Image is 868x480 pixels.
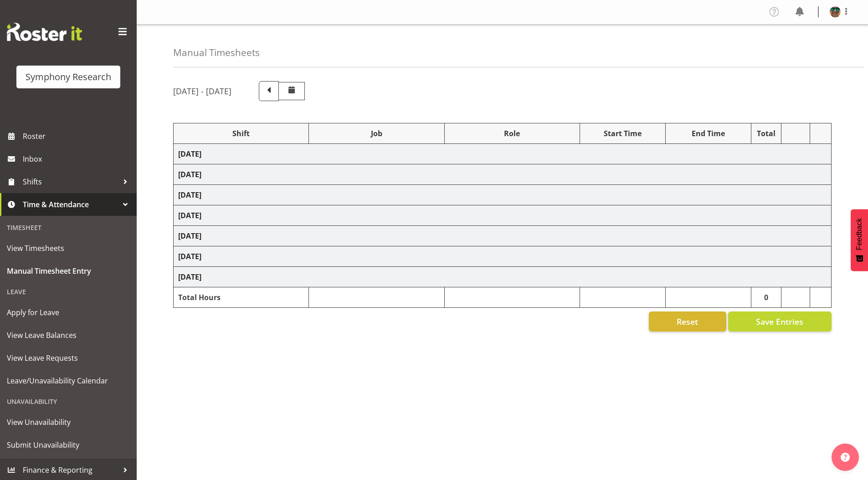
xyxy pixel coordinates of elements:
span: Inbox [23,152,132,166]
a: View Leave Balances [2,324,134,347]
a: View Timesheets [2,237,134,260]
td: [DATE] [174,205,832,226]
td: [DATE] [174,246,832,267]
span: Manual Timesheet Entry [7,264,130,278]
span: Reset [677,316,698,327]
span: Feedback [855,218,863,250]
div: Job [313,128,439,139]
span: Apply for Leave [7,306,130,319]
div: Shift [178,128,304,139]
td: [DATE] [174,267,832,287]
td: [DATE] [174,144,832,164]
a: View Unavailability [2,411,134,434]
div: Total [756,128,777,139]
span: View Unavailability [7,415,130,429]
div: Symphony Research [26,70,111,84]
div: End Time [670,128,746,139]
img: said-a-husainf550afc858a57597b0cc8f557ce64376.png [830,6,841,17]
td: Total Hours [174,287,309,308]
span: Roster [23,129,132,143]
button: Save Entries [728,311,832,332]
span: Leave/Unavailability Calendar [7,374,130,388]
button: Reset [649,311,726,332]
a: Leave/Unavailability Calendar [2,369,134,392]
div: Start Time [585,128,661,139]
a: Manual Timesheet Entry [2,260,134,282]
span: Submit Unavailability [7,438,130,452]
a: View Leave Requests [2,347,134,369]
div: Role [449,128,575,139]
div: Leave [2,282,134,301]
h5: [DATE] - [DATE] [173,86,231,96]
td: [DATE] [174,185,832,205]
h4: Manual Timesheets [173,47,260,58]
td: [DATE] [174,164,832,185]
a: Submit Unavailability [2,434,134,456]
td: 0 [751,287,781,308]
img: Rosterit website logo [7,23,82,41]
span: View Leave Requests [7,351,130,365]
div: Unavailability [2,392,134,411]
td: [DATE] [174,226,832,246]
span: Finance & Reporting [23,463,118,477]
img: help-xxl-2.png [841,453,850,462]
span: View Leave Balances [7,328,130,342]
span: Time & Attendance [23,198,118,211]
span: Save Entries [756,316,803,327]
span: View Timesheets [7,241,130,255]
span: Shifts [23,175,118,189]
a: Apply for Leave [2,301,134,324]
button: Feedback - Show survey [851,209,868,271]
div: Timesheet [2,218,134,237]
